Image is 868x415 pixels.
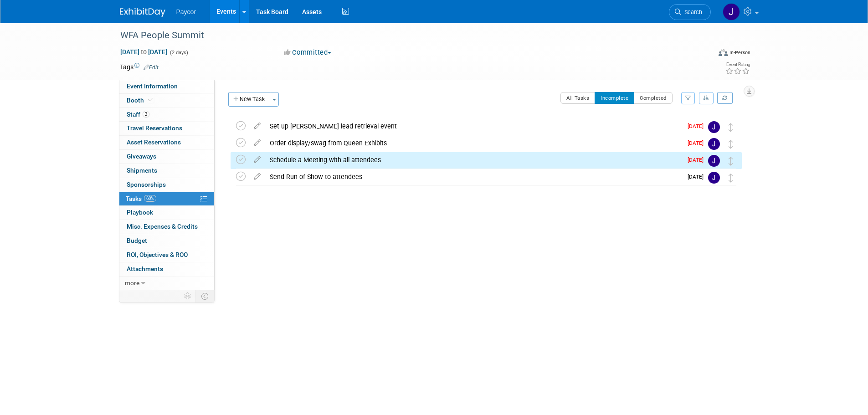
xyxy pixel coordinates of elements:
[139,48,148,56] span: to
[560,92,596,104] button: All Tasks
[119,206,214,220] a: Playbook
[688,157,708,163] span: [DATE]
[127,138,181,146] span: Asset Reservations
[119,248,214,262] a: ROI, Objectives & ROO
[127,167,157,174] span: Shipments
[127,82,178,90] span: Event Information
[119,262,214,276] a: Attachments
[729,174,733,182] i: Move task
[127,251,188,258] span: ROI, Objectives & ROO
[719,49,728,56] img: Format-Inperson.png
[723,3,740,20] img: Jenny Campbell
[249,122,265,130] a: edit
[725,62,750,67] div: Event Rating
[117,27,697,44] div: WFA People Summit
[708,121,720,133] img: Jenny Campbell
[265,118,682,134] div: Set up [PERSON_NAME] lead retrieval event
[180,290,196,302] td: Personalize Event Tab Strip
[120,8,165,17] img: ExhibitDay
[688,140,708,146] span: [DATE]
[669,4,711,20] a: Search
[176,8,196,15] span: Paycor
[228,92,270,107] button: New Task
[119,164,214,178] a: Shipments
[729,123,733,132] i: Move task
[119,150,214,164] a: Giveaways
[127,124,182,132] span: Travel Reservations
[595,92,634,104] button: Incomplete
[127,153,156,160] span: Giveaways
[729,140,733,149] i: Move task
[717,92,733,104] a: Refresh
[119,220,214,234] a: Misc. Expenses & Credits
[265,135,682,151] div: Order display/swag from Queen Exhibits
[265,169,682,184] div: Send Run of Show to attendees
[265,152,682,168] div: Schedule a Meeting with all attendees
[169,50,188,56] span: (2 days)
[126,195,156,202] span: Tasks
[281,48,335,57] button: Committed
[127,223,198,230] span: Misc. Expenses & Credits
[127,181,166,188] span: Sponsorships
[144,64,159,71] a: Edit
[688,123,708,129] span: [DATE]
[119,178,214,192] a: Sponsorships
[143,111,149,118] span: 2
[708,138,720,150] img: Jenny Campbell
[729,49,750,56] div: In-Person
[144,195,156,202] span: 60%
[634,92,673,104] button: Completed
[729,157,733,165] i: Move task
[127,209,153,216] span: Playbook
[657,47,751,61] div: Event Format
[708,155,720,167] img: Jenny Campbell
[148,97,153,102] i: Booth reservation complete
[119,234,214,248] a: Budget
[127,111,149,118] span: Staff
[127,237,147,244] span: Budget
[127,265,163,272] span: Attachments
[249,173,265,181] a: edit
[119,80,214,93] a: Event Information
[119,122,214,135] a: Travel Reservations
[119,136,214,149] a: Asset Reservations
[120,48,168,56] span: [DATE] [DATE]
[119,277,214,290] a: more
[195,290,214,302] td: Toggle Event Tabs
[249,139,265,147] a: edit
[125,279,139,287] span: more
[681,9,702,15] span: Search
[708,172,720,184] img: Jenny Campbell
[119,108,214,122] a: Staff2
[688,174,708,180] span: [DATE]
[119,192,214,206] a: Tasks60%
[127,97,154,104] span: Booth
[249,156,265,164] a: edit
[120,62,159,72] td: Tags
[119,94,214,108] a: Booth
